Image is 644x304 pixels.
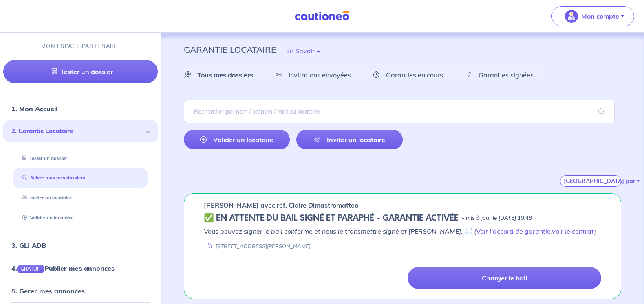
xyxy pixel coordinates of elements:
[386,71,443,79] span: Garanties en cours
[184,70,265,80] a: Tous mes dossiers
[11,127,143,136] span: 2. Garantie Locataire
[589,100,615,123] span: search
[204,243,311,250] div: [STREET_ADDRESS][PERSON_NAME]
[291,11,353,21] img: Cautioneo
[3,101,158,117] div: 1. Mon Accueil
[289,71,351,79] span: Invitations envoyées
[13,171,148,185] div: Suivre tous mes dossiers
[19,155,67,161] a: Tester un dossier
[13,152,148,165] div: Tester un dossier
[3,60,158,83] a: Tester un dossier
[11,241,46,249] a: 3. GLI ADB
[13,191,148,205] div: Inviter un locataire
[11,264,115,272] a: 4.GRATUITPublier mes annonces
[184,42,276,57] p: Garantie Locataire
[184,130,290,149] a: Valider un locataire
[197,71,253,79] span: Tous mes dossiers
[11,287,85,295] a: 5. Gérer mes annonces
[19,195,72,201] a: Inviter un locataire
[204,213,601,223] div: state: CONTRACT-SIGNED, Context: FINISHED,IS-GL-CAUTION
[560,175,621,187] button: [GEOGRAPHIC_DATA] par
[3,283,158,299] div: 5. Gérer mes annonces
[19,215,73,221] a: Valider un locataire
[276,39,331,63] button: En Savoir +
[455,70,545,80] a: Garanties signées
[3,120,158,142] div: 2. Garantie Locataire
[19,175,85,181] a: Suivre tous mes dossiers
[363,70,455,80] a: Garanties en cours
[204,227,596,235] em: Vous pouvez signer le bail conforme et nous le transmettre signé et [PERSON_NAME]. 📄 ( , )
[476,227,551,235] a: Voir l'accord de garantie
[552,227,594,235] a: voir le contrat
[204,213,459,223] h5: ✅️️️ EN ATTENTE DU BAIL SIGNÉ ET PARAPHÉ - GARANTIE ACTIVÉE
[184,100,615,123] input: Rechercher par nom / prénom / mail du locataire
[11,105,57,113] a: 1. Mon Accueil
[204,200,358,210] p: [PERSON_NAME] avec réf. Claire Dimastromatteo
[479,71,534,79] span: Garanties signées
[3,237,158,254] div: 3. GLI ADB
[3,260,158,276] div: 4.GRATUITPublier mes annonces
[462,214,532,222] p: - mis à jour le [DATE] 19:48
[408,267,602,289] a: Charger le bail
[296,130,402,149] a: Inviter un locataire
[581,11,619,21] p: Mon compte
[41,42,120,50] p: MON ESPACE PARTENAIRE
[482,274,527,282] p: Charger le bail
[565,10,578,23] img: illu_account_valid_menu.svg
[265,70,363,80] a: Invitations envoyées
[551,6,634,26] button: illu_account_valid_menu.svgMon compte
[13,211,148,225] div: Valider un locataire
